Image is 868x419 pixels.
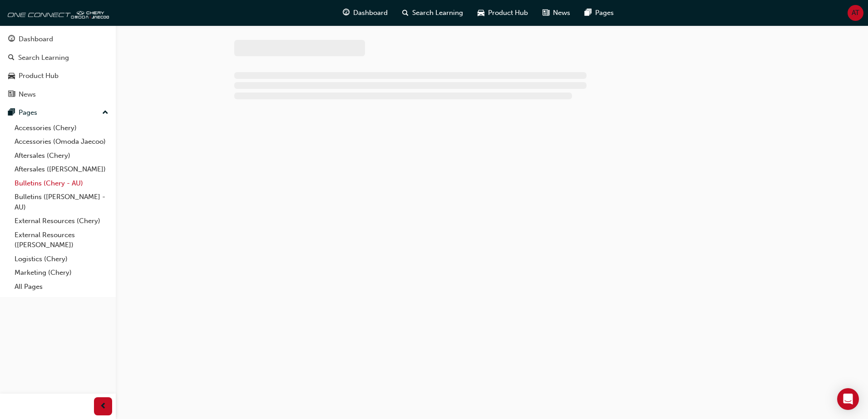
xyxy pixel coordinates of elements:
[4,86,112,103] a: News
[837,388,859,410] div: Open Intercom Messenger
[11,266,112,280] a: Marketing (Chery)
[488,8,528,18] span: Product Hub
[18,53,69,63] div: Search Learning
[4,104,112,121] button: Pages
[11,214,112,228] a: External Resources (Chery)
[11,190,112,214] a: Bulletins ([PERSON_NAME] - AU)
[848,5,863,21] button: AT
[542,7,549,19] span: news-icon
[19,107,37,118] div: Pages
[5,4,109,22] img: oneconnect
[343,7,350,19] span: guage-icon
[19,71,59,81] div: Product Hub
[11,176,112,190] a: Bulletins (Chery - AU)
[4,29,112,104] button: DashboardSearch LearningProduct HubNews
[577,4,621,22] a: pages-iconPages
[353,8,388,18] span: Dashboard
[102,107,108,119] span: up-icon
[8,72,15,80] span: car-icon
[8,35,15,44] span: guage-icon
[412,8,463,18] span: Search Learning
[535,4,577,22] a: news-iconNews
[8,109,15,117] span: pages-icon
[4,49,112,66] a: Search Learning
[595,8,614,18] span: Pages
[470,4,535,22] a: car-iconProduct Hub
[11,228,112,252] a: External Resources ([PERSON_NAME])
[553,8,570,18] span: News
[852,8,859,18] span: AT
[100,401,107,412] span: prev-icon
[11,280,112,294] a: All Pages
[11,162,112,176] a: Aftersales ([PERSON_NAME])
[11,149,112,163] a: Aftersales (Chery)
[8,54,15,62] span: search-icon
[402,7,409,19] span: search-icon
[11,121,112,135] a: Accessories (Chery)
[19,34,53,44] div: Dashboard
[478,7,484,19] span: car-icon
[395,4,470,22] a: search-iconSearch Learning
[19,89,36,100] div: News
[585,7,592,19] span: pages-icon
[4,68,112,84] a: Product Hub
[4,31,112,48] a: Dashboard
[335,4,395,22] a: guage-iconDashboard
[11,252,112,266] a: Logistics (Chery)
[8,91,15,99] span: news-icon
[11,135,112,149] a: Accessories (Omoda Jaecoo)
